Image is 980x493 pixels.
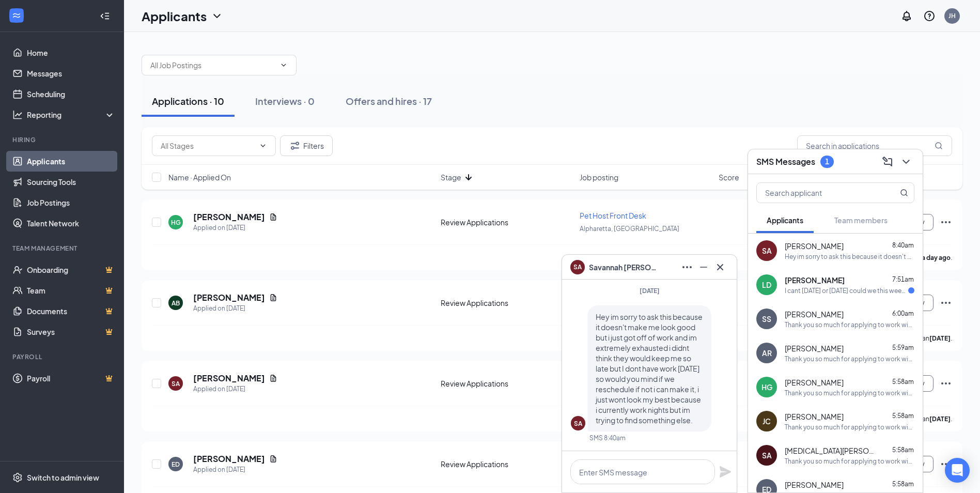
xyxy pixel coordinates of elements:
a: DocumentsCrown [27,301,115,321]
svg: MagnifyingGlass [935,142,943,150]
svg: WorkstreamLogo [11,10,22,21]
span: Alpharetta, [GEOGRAPHIC_DATA] [580,225,679,233]
b: a day ago [922,254,951,261]
div: Open Intercom Messenger [945,458,970,483]
svg: ArrowDown [462,171,475,183]
div: Thank you so much for applying to work with us here at [GEOGRAPHIC_DATA]. We would like to invite... [785,423,914,432]
svg: Cross [714,261,726,273]
div: LD [762,280,771,290]
div: SA [762,245,772,256]
input: Search applicant [757,183,879,203]
div: AB [172,299,180,307]
a: Messages [27,63,115,84]
div: Applications · 10 [152,95,224,107]
h5: [PERSON_NAME] [193,373,265,384]
div: Review Applications [441,298,573,308]
div: SS [762,314,771,324]
svg: Plane [719,466,732,478]
div: Review Applications [441,459,573,469]
span: 7:51am [892,275,914,283]
h5: [PERSON_NAME] [193,453,265,465]
div: Hiring [12,135,113,144]
a: Scheduling [27,84,115,104]
svg: Ellipses [681,261,693,273]
span: Pet Host Front Desk [580,211,646,220]
div: HG [761,382,772,392]
svg: Document [269,213,277,221]
svg: ComposeMessage [881,156,894,168]
svg: Ellipses [940,458,952,470]
svg: ChevronDown [259,142,267,150]
div: SMS 8:40am [589,434,626,442]
a: Sourcing Tools [27,172,115,192]
div: Review Applications [441,378,573,389]
div: Thank you so much for applying to work with us here at [GEOGRAPHIC_DATA]. We would like to invite... [785,389,914,397]
div: HG [171,218,181,227]
button: ChevronDown [898,153,914,170]
span: 5:58am [892,412,914,420]
svg: MagnifyingGlass [900,189,908,197]
span: [PERSON_NAME] [785,377,844,388]
a: Applicants [27,151,115,172]
h5: [PERSON_NAME] [193,211,265,223]
div: 1 [825,157,829,166]
a: PayrollCrown [27,368,115,389]
div: SA [574,419,582,428]
span: 8:40am [892,241,914,249]
button: Cross [712,259,728,275]
button: Filter Filters [280,135,333,156]
input: Search in applications [797,135,952,156]
div: JC [763,416,771,426]
span: [PERSON_NAME] [785,241,844,251]
h1: Applicants [142,7,207,25]
div: Applied on [DATE] [193,303,277,314]
b: [DATE] [929,334,951,342]
span: Applicants [767,215,803,225]
span: Score [719,172,739,182]
span: [MEDICAL_DATA][PERSON_NAME] [785,445,878,456]
a: Home [27,42,115,63]
svg: Settings [12,472,23,483]
button: Ellipses [679,259,695,275]
svg: Notifications [900,10,913,22]
div: JH [948,11,956,20]
b: [DATE] [929,415,951,423]
span: [PERSON_NAME] [785,480,844,490]
div: AR [762,348,772,358]
div: Applied on [DATE] [193,384,277,394]
div: Thank you so much for applying to work with us here at [GEOGRAPHIC_DATA]. We would like to invite... [785,320,914,329]
span: 5:59am [892,344,914,351]
svg: ChevronDown [211,10,223,22]
button: Minimize [695,259,712,275]
span: 5:58am [892,446,914,454]
svg: Document [269,455,277,463]
svg: Minimize [697,261,710,273]
div: SA [762,450,772,460]
div: Thank you so much for applying to work with us here at [GEOGRAPHIC_DATA]. We would like to invite... [785,457,914,466]
div: Interviews · 0 [255,95,315,107]
div: Payroll [12,352,113,361]
input: All Stages [161,140,255,151]
svg: Analysis [12,110,23,120]
div: I cant [DATE] or [DATE] could we this weekend [785,286,908,295]
span: Stage [441,172,461,182]
svg: Filter [289,140,301,152]
span: Savannah [PERSON_NAME] [589,261,661,273]
span: [PERSON_NAME] [785,343,844,353]
span: [DATE] [640,287,660,295]
svg: QuestionInfo [923,10,936,22]
span: 6:00am [892,310,914,317]
button: ComposeMessage [879,153,896,170]
span: [PERSON_NAME] [785,275,845,285]
div: Applied on [DATE] [193,465,277,475]
span: [PERSON_NAME] [785,309,844,319]
div: Reporting [27,110,116,120]
svg: Collapse [100,11,110,21]
svg: Ellipses [940,297,952,309]
div: Review Applications [441,217,573,227]
svg: ChevronDown [900,156,912,168]
a: Talent Network [27,213,115,234]
span: Hey im sorry to ask this because it doesn't make me look good but i just got off of work and im e... [596,312,703,425]
h3: SMS Messages [756,156,815,167]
